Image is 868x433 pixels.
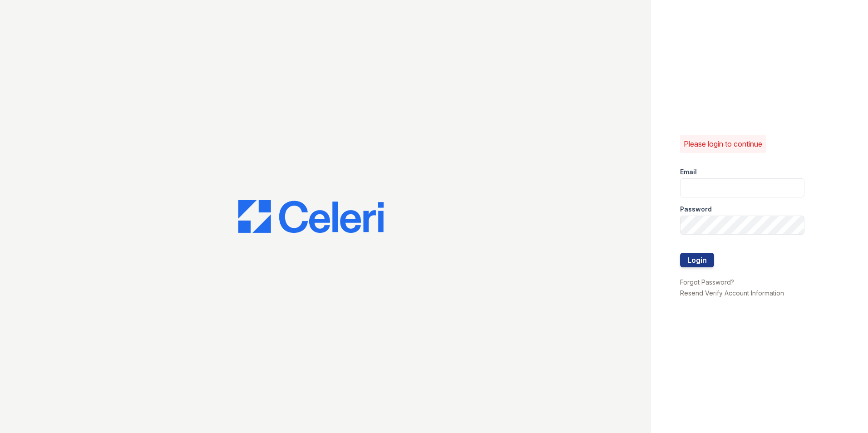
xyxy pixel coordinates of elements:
img: CE_Logo_Blue-a8612792a0a2168367f1c8372b55b34899dd931a85d93a1a3d3e32e68fde9ad4.png [238,200,384,233]
label: Email [680,167,697,177]
button: Login [680,253,714,267]
label: Password [680,205,712,214]
a: Resend Verify Account Information [680,289,784,297]
a: Forgot Password? [680,278,734,286]
p: Please login to continue [684,138,762,149]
